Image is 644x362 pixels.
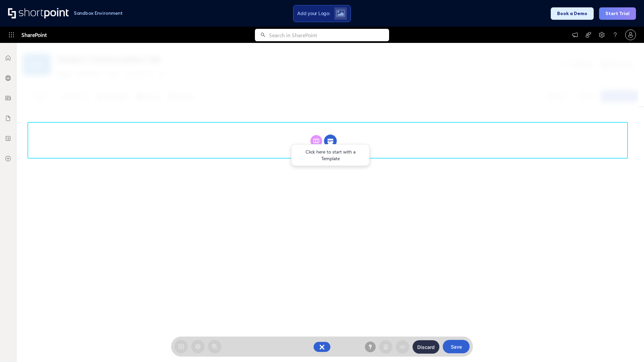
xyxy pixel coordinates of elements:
[443,340,470,353] button: Save
[413,340,439,354] button: Discard
[336,10,345,17] img: Upload logo
[610,330,644,362] iframe: Chat Widget
[269,29,389,41] input: Search in SharePoint
[21,27,47,43] span: SharePoint
[599,7,636,20] button: Start Trial
[74,11,123,15] h1: Sandbox Environment
[551,7,594,20] button: Book a Demo
[297,10,330,16] span: Add your Logo:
